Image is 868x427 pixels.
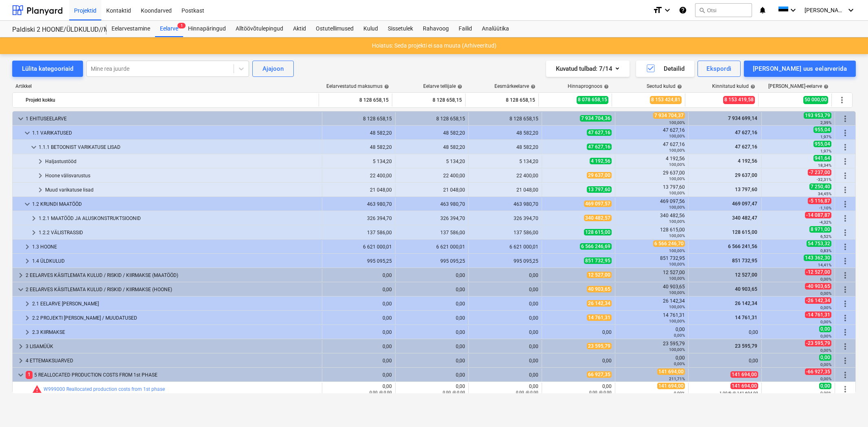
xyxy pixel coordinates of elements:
[813,141,831,147] span: 955,04
[45,183,319,196] div: Muud varikatuse lisad
[29,142,39,152] span: keyboard_arrow_down
[326,201,392,207] div: 463 980,70
[734,286,758,292] span: 40 903,65
[734,187,758,192] span: 13 797,60
[399,144,465,150] div: 48 582,20
[472,116,538,122] div: 8 128 658,15
[584,257,612,264] span: 851 732,95
[12,61,83,77] button: Lülita kategooriaid
[454,21,477,37] a: Failid
[472,230,538,235] div: 137 586,00
[749,84,755,89] span: help
[646,63,684,74] div: Detailid
[32,126,319,139] div: 1.1 VARIKATUSED
[32,312,319,325] div: 2.2 PROJEKTI [PERSON_NAME] / MUUDATUSED
[399,358,465,364] div: 0,00
[32,297,319,310] div: 2.1 EELARVE [PERSON_NAME]
[819,326,831,332] span: 0,00
[399,315,465,321] div: 0,00
[477,21,514,37] a: Analüütika
[820,320,831,324] small: 0,00%
[669,305,685,309] small: 100,00%
[326,301,392,307] div: 0,00
[311,21,359,37] a: Ostutellimused
[326,83,389,89] div: Eelarvestatud maksumus
[840,299,850,309] span: Rohkem tegevusi
[26,283,319,296] div: 2 EELARVES KÄSITLEMATA KULUD / RISKID / KIIRMAKSE (HOONE)
[619,355,685,366] div: 0,00
[399,187,465,193] div: 21 048,00
[326,272,392,278] div: 0,00
[587,272,612,278] span: 12 527,00
[587,314,612,321] span: 14 761,31
[12,83,319,89] div: Artikkel
[731,229,758,235] span: 128 615,00
[383,21,418,37] a: Sissetulek
[753,63,847,74] div: [PERSON_NAME] uus eelarverida
[44,386,165,392] a: W999000 Reallocated production costs from 1st phase
[399,201,465,207] div: 463 980,70
[820,334,831,338] small: 0,00%
[472,287,538,292] div: 0,00
[556,63,620,74] div: Kuvatud tulbad : 7/14
[804,255,831,261] span: 143 362,30
[819,220,831,224] small: -4,32%
[734,172,758,178] span: 29 637,00
[326,216,392,221] div: 326 394,70
[418,21,454,37] a: Rahavoog
[619,156,685,167] div: 4 192,56
[231,21,288,37] div: Alltöövõtulepingud
[692,358,758,364] div: 0,00
[727,115,758,121] span: 7 934 699,14
[734,144,758,150] span: 47 627,16
[472,258,538,264] div: 995 095,25
[326,383,392,395] div: 0,00
[326,159,392,164] div: 5 134,20
[840,171,850,181] span: Rohkem tegevusi
[619,213,685,224] div: 340 482,56
[399,116,465,122] div: 8 128 658,15
[32,240,319,253] div: 1.3 HOONE
[155,21,183,37] a: Eelarve1
[734,343,758,349] span: 23 595,79
[584,200,612,207] span: 469 097,57
[288,21,311,37] a: Aktid
[734,315,758,320] span: 14 761,31
[472,159,538,164] div: 5 134,20
[587,343,612,349] span: 23 595,79
[820,234,831,239] small: 6,52%
[818,163,831,168] small: 18,34%
[472,216,538,221] div: 326 394,70
[472,301,538,307] div: 0,00
[820,362,831,367] small: 0,00%
[326,258,392,264] div: 995 095,25
[669,205,685,209] small: 100,00%
[22,128,32,138] span: keyboard_arrow_down
[731,201,758,207] span: 469 097,47
[546,61,630,77] button: Kuvatud tulbad:7/14
[669,262,685,266] small: 100,00%
[359,21,383,37] a: Kulud
[813,155,831,161] span: 941,64
[737,158,758,164] span: 4 192,56
[262,63,284,74] div: Ajajoon
[840,242,850,252] span: Rohkem tegevusi
[587,186,612,193] span: 13 797,60
[803,96,828,104] span: 50 000,00
[731,215,758,221] span: 340 482,47
[399,230,465,235] div: 137 586,00
[669,233,685,238] small: 100,00%
[590,158,612,164] span: 4 192,56
[730,371,758,378] span: 141 694,00
[808,198,831,204] span: -5 116,87
[805,312,831,318] span: -14 761,31
[674,333,685,338] small: 0,00%
[29,228,39,237] span: keyboard_arrow_right
[820,120,831,125] small: 2,39%
[657,383,685,389] span: 141 694,00
[669,319,685,323] small: 100,00%
[820,277,831,281] small: 0,00%
[805,283,831,290] span: -40 903,65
